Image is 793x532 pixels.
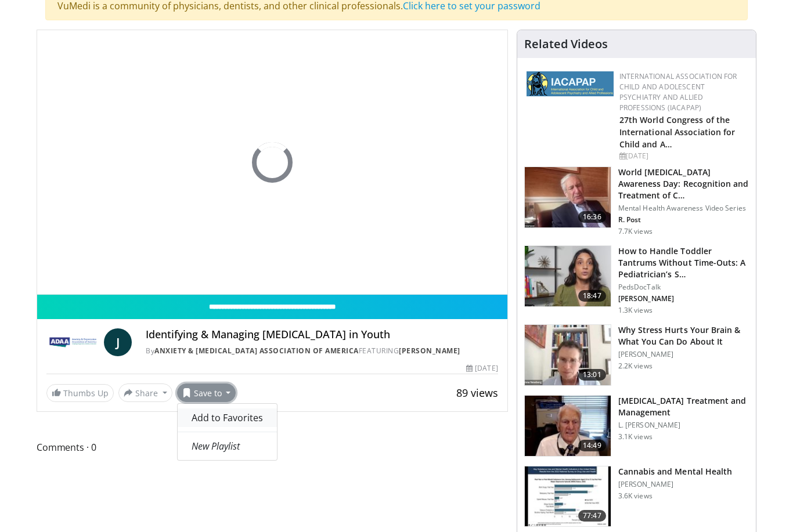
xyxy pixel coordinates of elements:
h3: How to Handle Toddler Tantrums Without Time-Outs: A Pediatrician’s S… [618,245,749,280]
a: 16:36 World [MEDICAL_DATA] Awareness Day: Recognition and Treatment of C… Mental Health Awareness... [524,167,749,236]
video-js: Video Player [37,30,507,295]
span: 89 views [456,386,498,400]
p: 1.3K views [618,306,653,315]
p: 3.1K views [618,432,653,441]
h3: [MEDICAL_DATA] Treatment and Management [618,395,749,418]
a: [PERSON_NAME] [399,346,460,356]
div: [DATE] [619,151,747,161]
p: [PERSON_NAME] [618,480,733,489]
p: Mental Health Awareness Video Series [618,204,749,213]
p: 7.7K views [618,227,653,236]
img: 2a9917ce-aac2-4f82-acde-720e532d7410.png.150x105_q85_autocrop_double_scale_upscale_version-0.2.png [527,71,614,96]
span: 16:36 [578,211,606,223]
a: Thumbs Up [46,384,114,402]
h3: Cannabis and Mental Health [618,466,733,477]
div: By FEATURING [146,346,498,356]
button: Share [118,383,172,402]
img: 153729e0-faea-4f29-b75f-59bcd55f36ca.150x105_q85_crop-smart_upscale.jpg [525,325,611,385]
a: 18:47 How to Handle Toddler Tantrums Without Time-Outs: A Pediatrician’s S… PedsDocTalk [PERSON_N... [524,245,749,315]
h3: World [MEDICAL_DATA] Awareness Day: Recognition and Treatment of C… [618,167,749,201]
p: R. Post [618,215,749,225]
p: 3.6K views [618,491,653,501]
h4: Related Videos [524,37,608,51]
span: Add to Favorites [192,411,263,424]
span: 13:01 [578,369,606,381]
a: Anxiety & [MEDICAL_DATA] Association of America [154,346,359,356]
a: New Playlist [178,437,277,455]
p: [PERSON_NAME] [618,294,749,303]
a: International Association for Child and Adolescent Psychiatry and Allied Professions (IACAPAP) [619,71,737,113]
p: 2.2K views [618,361,653,371]
button: Save to [177,383,236,402]
img: 0e991599-1ace-4004-98d5-e0b39d86eda7.150x105_q85_crop-smart_upscale.jpg [525,466,611,527]
img: dad9b3bb-f8af-4dab-abc0-c3e0a61b252e.150x105_q85_crop-smart_upscale.jpg [525,167,611,227]
a: 14:49 [MEDICAL_DATA] Treatment and Management L. [PERSON_NAME] 3.1K views [524,395,749,457]
a: 13:01 Why Stress Hurts Your Brain & What You Can Do About It [PERSON_NAME] 2.2K views [524,324,749,386]
h3: Why Stress Hurts Your Brain & What You Can Do About It [618,324,749,348]
img: 50ea502b-14b0-43c2-900c-1755f08e888a.150x105_q85_crop-smart_upscale.jpg [525,246,611,306]
p: L. [PERSON_NAME] [618,421,749,430]
h4: Identifying & Managing [MEDICAL_DATA] in Youth [146,328,498,341]
p: PedsDocTalk [618,283,749,292]
div: [DATE] [466,363,498,374]
a: 77:47 Cannabis and Mental Health [PERSON_NAME] 3.6K views [524,466,749,527]
span: 14:49 [578,440,606,451]
a: Add to Favorites [178,408,277,427]
a: J [104,328,132,356]
a: 27th World Congress of the International Association for Child and A… [619,114,736,150]
span: 77:47 [578,510,606,522]
img: 131aa231-63ed-40f9-bacb-73b8cf340afb.150x105_q85_crop-smart_upscale.jpg [525,396,611,456]
p: [PERSON_NAME] [618,350,749,359]
span: 18:47 [578,290,606,302]
span: Comments 0 [37,440,508,455]
em: New Playlist [192,440,240,453]
img: Anxiety & Depression Association of America [46,328,99,356]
